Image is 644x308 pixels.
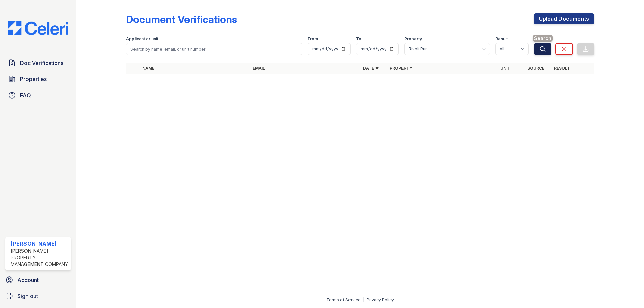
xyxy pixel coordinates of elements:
a: Privacy Policy [367,297,394,302]
label: Applicant or unit [126,36,158,42]
a: Terms of Service [326,297,361,302]
div: Document Verifications [126,13,237,25]
a: Properties [5,72,71,86]
div: [PERSON_NAME] Property Management Company [11,248,68,268]
a: FAQ [5,88,71,102]
span: Account [17,276,39,284]
span: Doc Verifications [20,59,63,67]
span: Sign out [17,292,38,300]
a: Doc Verifications [5,56,71,70]
label: From [308,36,318,42]
input: Search by name, email, or unit number [126,43,302,55]
a: Property [390,66,412,71]
img: CE_Logo_Blue-a8612792a0a2168367f1c8372b55b34899dd931a85d93a1a3d3e32e68fde9ad4.png [3,21,74,35]
label: Property [404,36,422,42]
span: Search [533,35,553,42]
a: Name [142,66,154,71]
span: FAQ [20,91,31,99]
a: Unit [500,66,511,71]
a: Date ▼ [363,66,379,71]
a: Sign out [3,289,74,303]
a: Source [527,66,544,71]
a: Result [554,66,570,71]
a: Email [253,66,265,71]
a: Upload Documents [534,13,594,24]
div: | [363,297,364,302]
div: [PERSON_NAME] [11,240,68,248]
button: Search [534,43,551,55]
label: To [356,36,361,42]
label: Result [495,36,508,42]
span: Properties [20,75,47,83]
a: Account [3,273,74,287]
